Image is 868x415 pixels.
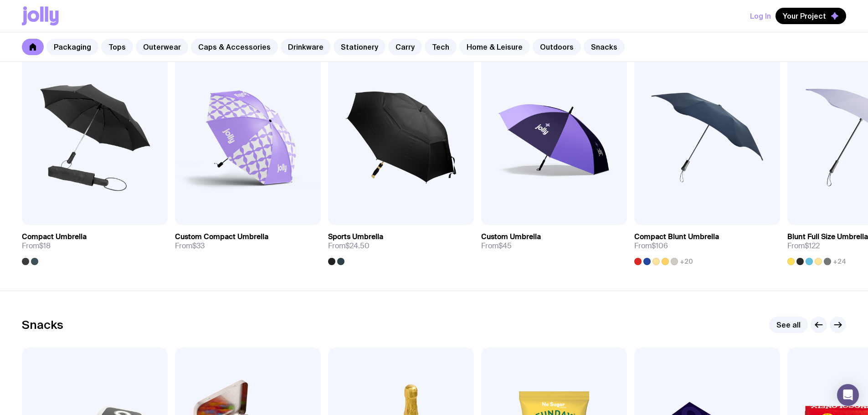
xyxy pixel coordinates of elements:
span: +24 [833,258,846,265]
button: Your Project [776,8,846,24]
span: $122 [805,241,820,251]
a: Compact UmbrellaFrom$18 [22,225,168,265]
a: Outerwear [136,39,188,55]
h3: Blunt Full Size Umbrella [787,232,868,241]
a: Custom UmbrellaFrom$45 [481,225,627,258]
h3: Compact Blunt Umbrella [634,232,719,241]
button: Log In [750,8,771,24]
a: Outdoors [533,39,581,55]
h3: Custom Compact Umbrella [175,232,268,241]
span: From [175,241,205,251]
a: Stationery [334,39,385,55]
span: $18 [39,241,51,251]
span: $106 [652,241,668,251]
span: +20 [680,258,693,265]
h3: Custom Umbrella [481,232,541,241]
span: From [787,241,820,251]
a: Sports UmbrellaFrom$24.50 [328,225,474,265]
h2: Snacks [22,318,63,332]
h3: Compact Umbrella [22,232,87,241]
span: From [481,241,512,251]
span: $45 [498,241,512,251]
a: Tech [425,39,457,55]
a: Caps & Accessories [191,39,278,55]
h3: Sports Umbrella [328,232,383,241]
a: Home & Leisure [459,39,530,55]
a: Drinkware [281,39,331,55]
a: Tops [101,39,133,55]
a: Custom Compact UmbrellaFrom$33 [175,225,321,258]
a: Snacks [584,39,625,55]
span: From [634,241,668,251]
span: From [22,241,51,251]
a: Carry [388,39,422,55]
span: Your Project [783,11,826,20]
span: From [328,241,370,251]
span: $33 [192,241,205,251]
div: Open Intercom Messenger [837,384,859,406]
a: Packaging [46,39,98,55]
a: See all [769,317,808,333]
span: $24.50 [345,241,370,251]
a: Compact Blunt UmbrellaFrom$106+20 [634,225,780,265]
